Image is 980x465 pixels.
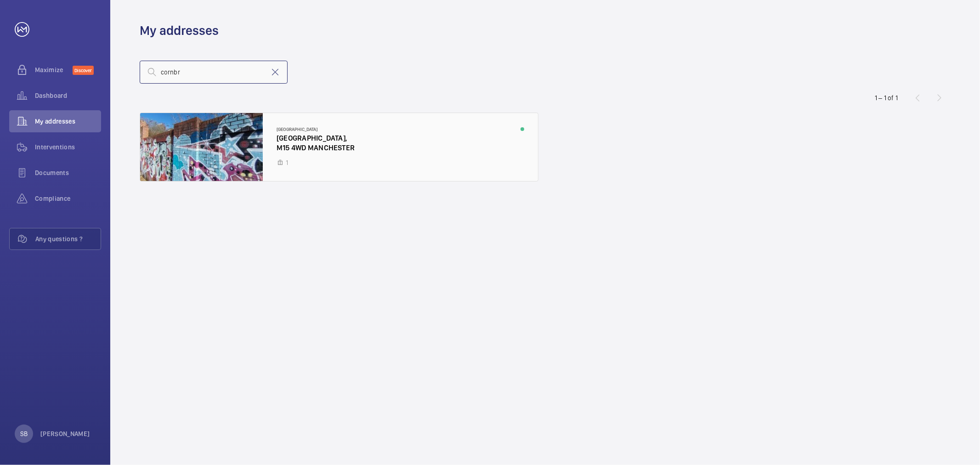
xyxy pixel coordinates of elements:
span: My addresses [35,117,101,126]
span: Any questions ? [35,234,101,244]
div: 1 – 1 of 1 [875,93,898,102]
span: Documents [35,168,101,177]
span: Compliance [35,194,101,203]
span: Dashboard [35,91,101,100]
span: Discover [73,66,94,75]
span: Maximize [35,65,73,74]
p: SB [20,429,28,438]
span: Interventions [35,142,101,152]
h1: My addresses [140,22,219,39]
p: [PERSON_NAME] [40,429,90,438]
input: Search by address [140,61,288,84]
